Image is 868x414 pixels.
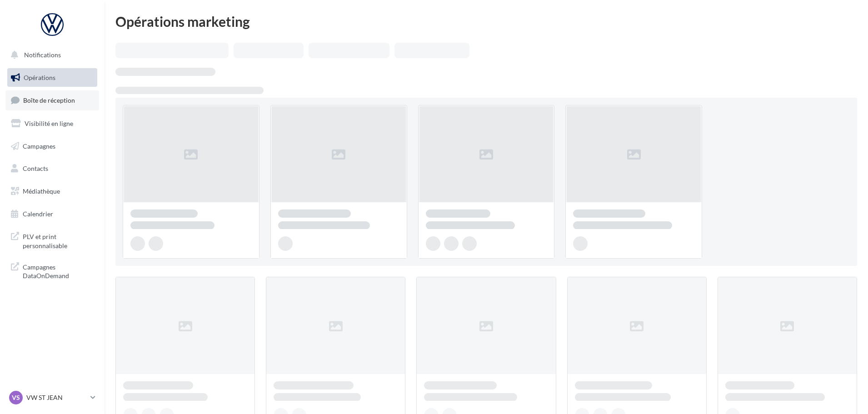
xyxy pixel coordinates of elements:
span: Boîte de réception [23,96,75,104]
a: Campagnes DataOnDemand [5,257,99,284]
a: Visibilité en ligne [5,114,99,133]
a: Calendrier [5,205,99,224]
span: Médiathèque [23,187,60,195]
a: Médiathèque [5,182,99,201]
span: Notifications [24,51,61,59]
span: Contacts [23,165,48,172]
a: Campagnes [5,137,99,156]
span: Visibilité en ligne [25,120,73,127]
p: VW ST JEAN [26,393,87,402]
a: PLV et print personnalisable [5,227,99,254]
span: PLV et print personnalisable [23,230,94,250]
span: VS [12,393,20,402]
a: Opérations [5,68,99,87]
button: Notifications [5,45,95,65]
a: Contacts [5,159,99,178]
span: Campagnes [23,142,55,150]
a: Boîte de réception [5,90,99,110]
span: Calendrier [23,210,53,218]
span: Opérations [24,74,55,81]
span: Campagnes DataOnDemand [23,261,94,280]
a: VS VW ST JEAN [7,389,97,406]
div: Opérations marketing [115,15,857,28]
